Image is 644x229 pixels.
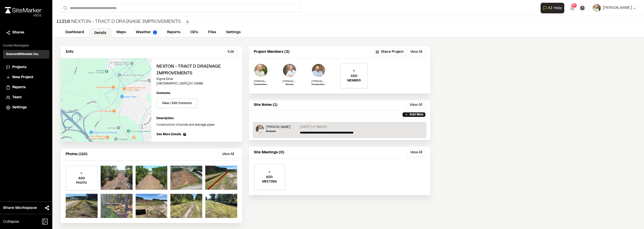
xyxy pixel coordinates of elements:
[60,28,89,37] a: Dashboard
[156,81,237,86] p: [GEOGRAPHIC_DATA] , SC 29486
[185,28,203,37] a: CD's
[3,43,49,48] p: Current Workspace
[12,75,33,80] span: New Project
[311,79,326,83] p: [PERSON_NAME]
[254,79,268,83] p: [PERSON_NAME]
[111,28,131,37] a: Maps
[410,112,423,117] p: Add Note
[5,13,42,18] div: Oh geez...please don't...
[224,48,237,56] button: Edit
[12,95,22,100] span: Team
[593,4,636,12] button: [PERSON_NAME]
[266,125,291,129] p: [PERSON_NAME]
[603,5,632,11] span: [PERSON_NAME]
[407,149,425,157] button: View All
[6,85,46,90] a: Reports
[131,28,162,37] a: Weather
[568,4,576,12] button: 99+
[254,102,277,108] p: Site Notes (1)
[66,176,97,185] p: ADD PHOTO
[311,63,326,77] img: Shawn Simons
[3,205,37,211] span: Share Workspace
[153,30,157,34] img: precipai.png
[283,79,297,83] p: [PERSON_NAME]
[6,65,46,70] a: Projects
[254,175,285,184] p: ADD MEETING
[6,30,46,35] a: Shares
[12,30,24,35] span: Shares
[162,28,185,37] a: Reports
[300,125,327,129] p: [DATE] 1:17 PM EDT
[156,116,237,121] p: Description:
[156,132,181,137] span: See More Details
[156,63,237,77] h2: Nexton - Tract D Drainage Improvements
[541,3,564,13] button: Open AI Assistant
[6,75,46,80] a: New Project
[12,105,27,110] span: Settings
[541,3,566,13] div: Open AI Assistant
[254,63,268,77] img: Sinuhe Perez
[374,48,406,56] button: Share Project
[56,18,181,26] div: Nexton - Tract D Drainage Improvements
[12,85,26,90] span: Reports
[203,28,221,37] a: Files
[6,52,39,57] h3: SeamonWhiteside Inc.
[341,74,367,83] p: ADD MEMBER
[256,125,264,133] img: Donald Jones
[593,4,601,12] img: User
[219,150,237,158] button: View All
[5,7,42,13] img: rebrand.png
[6,95,46,100] a: Team
[266,129,291,133] p: Director
[548,5,562,11] span: AI Help
[156,77,237,81] p: Sigma Drive
[12,65,26,70] span: Projects
[89,28,111,38] a: Details
[3,219,19,225] span: Collapse
[254,150,284,155] p: Site Meetings (0)
[66,152,88,157] p: Photos (110)
[407,48,425,56] button: View All
[156,99,197,108] button: View / Edit Contacts
[406,102,425,108] button: View All
[60,4,69,12] button: Search
[6,105,46,110] a: Settings
[571,3,577,8] span: 99+
[283,83,297,86] p: Director
[283,63,297,77] img: Donald Jones
[185,19,190,25] button: Edit Tags
[56,18,70,26] span: 11218
[156,123,237,127] p: Construction of ponds and drainage pipes
[221,28,246,37] a: Settings
[311,83,326,86] p: Construction Admin Field Representative II
[254,49,290,55] p: Project Members (3)
[66,49,73,55] p: Info
[254,83,268,86] p: Construction Administration Field Representative
[156,91,171,96] p: Contacts:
